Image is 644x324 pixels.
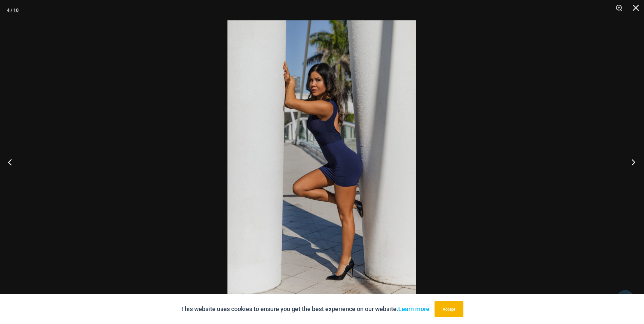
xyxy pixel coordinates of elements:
[181,304,429,314] p: This website uses cookies to ensure you get the best experience on our website.
[7,5,19,15] div: 4 / 10
[435,301,463,317] button: Accept
[227,20,416,304] img: Desire Me Navy 5192 Dress 04
[398,305,429,312] a: Learn more
[619,145,644,179] button: Next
